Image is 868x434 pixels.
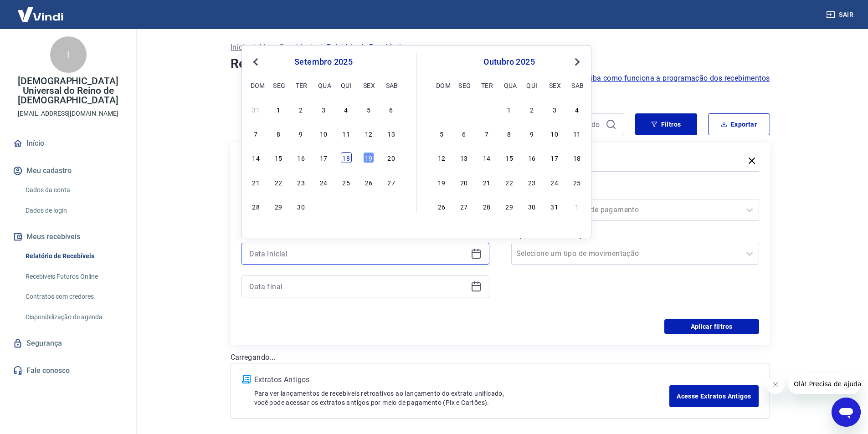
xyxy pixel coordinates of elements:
[318,128,329,139] div: Choose quarta-feira, 10 de setembro de 2025
[251,80,262,91] div: dom
[458,128,469,139] div: Choose segunda-feira, 6 de outubro de 2025
[296,104,307,115] div: Choose terça-feira, 2 de setembro de 2025
[481,104,492,115] div: Choose terça-feira, 30 de setembro de 2025
[526,80,537,91] div: qui
[571,152,582,163] div: Choose sábado, 18 de outubro de 2025
[5,6,77,14] span: Olá! Precisa de ajuda?
[832,398,861,427] iframe: Botão para abrir a janela de mensagens
[273,80,284,91] div: seg
[249,280,467,293] input: Data final
[513,230,757,241] label: Tipo de Movimentação
[669,385,758,407] a: Acesse Extratos Antigos
[259,42,316,53] a: Meus Recebíveis
[273,104,284,115] div: Choose segunda-feira, 1 de setembro de 2025
[250,56,261,67] button: Previous Month
[296,80,307,91] div: ter
[327,42,405,53] p: Relatório de Recebíveis
[788,374,861,394] iframe: Mensagem da empresa
[526,128,537,139] div: Choose quinta-feira, 9 de outubro de 2025
[582,73,770,84] span: Saiba como funciona a programação dos recebimentos
[436,177,447,188] div: Choose domingo, 19 de outubro de 2025
[296,128,307,139] div: Choose terça-feira, 9 de setembro de 2025
[249,247,467,260] input: Data inicial
[11,361,125,381] a: Fale conosco
[571,201,582,212] div: Choose sábado, 1 de novembro de 2025
[231,55,770,73] h4: Relatório de Recebíveis
[458,177,469,188] div: Choose segunda-feira, 20 de outubro de 2025
[766,376,785,394] iframe: Fechar mensagem
[249,102,398,213] div: month 2025-09
[526,177,537,188] div: Choose quinta-feira, 23 de outubro de 2025
[504,177,515,188] div: Choose quarta-feira, 22 de outubro de 2025
[458,104,469,115] div: Choose segunda-feira, 29 de setembro de 2025
[549,128,560,139] div: Choose sexta-feira, 10 de outubro de 2025
[11,161,125,181] button: Meu cadastro
[436,201,447,212] div: Choose domingo, 26 de outubro de 2025
[526,104,537,115] div: Choose quinta-feira, 2 de outubro de 2025
[571,104,582,115] div: Choose sábado, 4 de outubro de 2025
[50,36,87,73] div: I
[664,319,759,334] button: Aplicar filtros
[273,177,284,188] div: Choose segunda-feira, 22 de setembro de 2025
[386,201,397,212] div: Choose sábado, 4 de outubro de 2025
[251,128,262,139] div: Choose domingo, 7 de setembro de 2025
[481,177,492,188] div: Choose terça-feira, 21 de outubro de 2025
[481,152,492,163] div: Choose terça-feira, 14 de outubro de 2025
[11,133,125,153] a: Início
[436,80,447,91] div: dom
[363,177,374,188] div: Choose sexta-feira, 26 de setembro de 2025
[231,352,770,363] p: Carregando...
[481,201,492,212] div: Choose terça-feira, 28 de outubro de 2025
[504,201,515,212] div: Choose quarta-feira, 29 de outubro de 2025
[513,186,757,197] label: Forma de Pagamento
[318,201,329,212] div: Choose quarta-feira, 1 de outubro de 2025
[363,152,374,163] div: Choose sexta-feira, 19 de setembro de 2025
[549,177,560,188] div: Choose sexta-feira, 24 de outubro de 2025
[341,80,352,91] div: qui
[254,374,670,385] p: Extratos Antigos
[273,128,284,139] div: Choose segunda-feira, 8 de setembro de 2025
[458,80,469,91] div: seg
[341,128,352,139] div: Choose quinta-feira, 11 de setembro de 2025
[242,375,251,383] img: ícone
[824,6,857,23] button: Sair
[254,389,670,407] p: Para ver lançamentos de recebíveis retroativos ao lançamento do extrato unificado, você pode aces...
[458,201,469,212] div: Choose segunda-feira, 27 de outubro de 2025
[526,201,537,212] div: Choose quinta-feira, 30 de outubro de 2025
[296,177,307,188] div: Choose terça-feira, 23 de setembro de 2025
[319,42,323,53] p: /
[435,56,584,67] div: outubro 2025
[436,152,447,163] div: Choose domingo, 12 de outubro de 2025
[231,42,249,53] a: Início
[526,152,537,163] div: Choose quinta-feira, 16 de outubro de 2025
[251,201,262,212] div: Choose domingo, 28 de setembro de 2025
[549,104,560,115] div: Choose sexta-feira, 3 de outubro de 2025
[481,128,492,139] div: Choose terça-feira, 7 de outubro de 2025
[504,104,515,115] div: Choose quarta-feira, 1 de outubro de 2025
[341,177,352,188] div: Choose quinta-feira, 25 de setembro de 2025
[571,80,582,91] div: sab
[708,113,770,135] button: Exportar
[273,152,284,163] div: Choose segunda-feira, 15 de setembro de 2025
[7,77,129,105] p: [DEMOGRAPHIC_DATA] Universal do Reino de [DEMOGRAPHIC_DATA]
[363,104,374,115] div: Choose sexta-feira, 5 de setembro de 2025
[481,80,492,91] div: ter
[435,102,584,213] div: month 2025-10
[18,109,118,118] p: [EMAIL_ADDRESS][DOMAIN_NAME]
[386,128,397,139] div: Choose sábado, 13 de setembro de 2025
[296,152,307,163] div: Choose terça-feira, 16 de setembro de 2025
[341,104,352,115] div: Choose quinta-feira, 4 de setembro de 2025
[549,152,560,163] div: Choose sexta-feira, 17 de outubro de 2025
[22,247,125,266] a: Relatório de Recebíveis
[549,201,560,212] div: Choose sexta-feira, 31 de outubro de 2025
[549,80,560,91] div: sex
[318,104,329,115] div: Choose quarta-feira, 3 de setembro de 2025
[363,80,374,91] div: sex
[22,308,125,327] a: Disponibilização de agenda
[363,201,374,212] div: Choose sexta-feira, 3 de outubro de 2025
[386,177,397,188] div: Choose sábado, 27 de setembro de 2025
[318,152,329,163] div: Choose quarta-feira, 17 de setembro de 2025
[504,152,515,163] div: Choose quarta-feira, 15 de outubro de 2025
[341,152,352,163] div: Choose quinta-feira, 18 de setembro de 2025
